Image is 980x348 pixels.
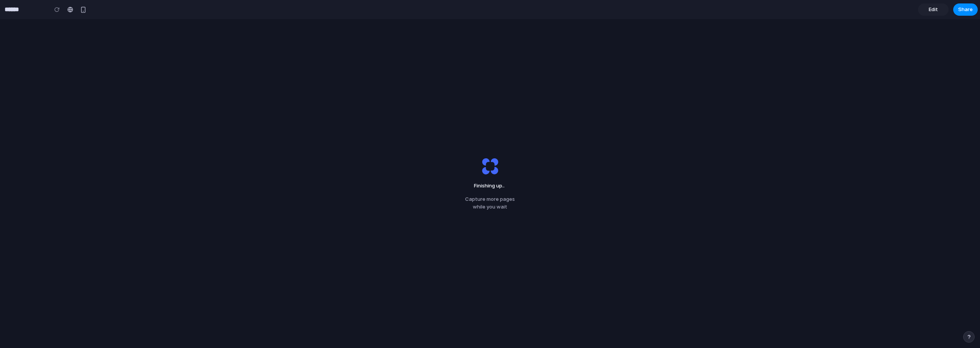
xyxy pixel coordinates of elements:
[953,3,978,16] button: Share
[929,6,938,13] span: Edit
[468,182,512,190] span: Finishing up ..
[918,3,949,16] a: Edit
[958,6,973,13] span: Share
[465,195,515,210] span: Capture more pages while you wait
